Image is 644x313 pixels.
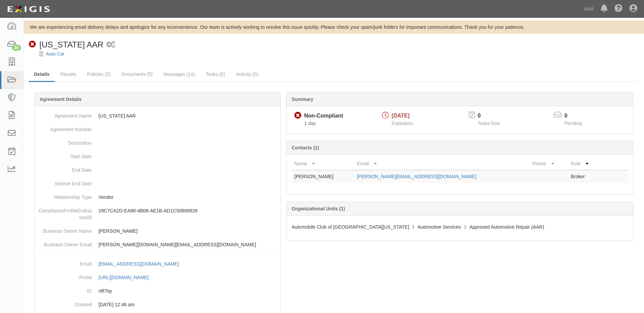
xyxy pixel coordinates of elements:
th: Name [292,158,354,170]
dt: Agreement Name [37,109,92,119]
a: Policies (2) [82,67,116,81]
dt: ComplianceProfileEvaluationID [37,204,92,221]
dt: End Date [37,163,92,173]
dt: Business Owner Email [37,238,92,248]
a: Activity (0) [231,67,263,81]
span: [US_STATE] AAR [39,40,104,49]
dt: Relationship Type [37,190,92,201]
b: Contacts (1) [292,145,319,150]
dt: Portal [37,271,92,281]
a: Documents (5) [116,67,158,81]
i: Help Center - Complianz [614,5,623,13]
p: 0 [478,112,508,120]
span: [DATE] [392,113,410,119]
div: 26 [12,45,21,51]
div: [EMAIL_ADDRESS][DOMAIN_NAME] [98,260,179,267]
dt: Created [37,298,92,308]
th: Phone [530,158,568,170]
b: Agreement Details [40,97,81,102]
a: [PERSON_NAME][EMAIL_ADDRESS][DOMAIN_NAME] [357,174,476,179]
p: 19C7CA2D-EA88-4B08-AE1B-AD1C50868928 [98,207,278,214]
dt: Description [37,136,92,146]
dt: Email [37,257,92,267]
th: Email [354,158,530,170]
i: 1 scheduled workflow [106,41,115,48]
i: Non-Compliant [29,41,36,48]
dd: r9f7hp [37,284,278,298]
a: [EMAIL_ADDRESS][DOMAIN_NAME] [98,261,186,267]
a: Auto Car [46,51,65,57]
td: Broker [568,170,601,183]
span: Since 08/11/2025 [304,121,316,126]
span: Tasks Due [478,121,500,126]
td: [PERSON_NAME] [292,170,354,183]
a: Messages (11) [159,67,200,81]
a: Tasks (0) [201,67,230,81]
dd: [DATE] 12:46 am [37,298,278,311]
a: Details [29,67,55,82]
p: [PERSON_NAME] [98,228,278,234]
p: 0 [565,112,590,120]
dd: [US_STATE] AAR [37,109,278,123]
a: [URL][DOMAIN_NAME] [98,275,156,280]
span: Expiration [392,121,413,126]
dt: Business Owner Name [37,224,92,234]
span: Automobile Club of [GEOGRAPHIC_DATA][US_STATE] [292,224,409,230]
p: [PERSON_NAME][DOMAIN_NAME][EMAIL_ADDRESS][DOMAIN_NAME] [98,241,278,248]
span: Pending [565,121,582,126]
span: Approved Automotive Repair (AAR) [470,224,544,230]
span: Automotive Services [418,224,461,230]
dt: Service End Date [37,177,92,187]
dt: ID [37,284,92,294]
div: Non-Compliant [304,112,343,120]
img: logo-5460c22ac91f19d4615b14bd174203de0afe785f0fc80cf4dbbc73dc1793850b.png [5,3,52,15]
a: Results [55,67,81,81]
a: AAA [581,2,597,16]
b: Summary [292,97,313,102]
dt: Agreement Number [37,123,92,133]
div: California AAR [29,39,104,50]
div: We are experiencing email delivery delays and apologize for any inconvenience. Our team is active... [24,24,644,30]
dd: Vendor [37,190,278,204]
th: Role [568,158,601,170]
b: Organizational Units (1) [292,206,345,211]
i: Non-Compliant [294,112,301,119]
dt: Start Date [37,150,92,160]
